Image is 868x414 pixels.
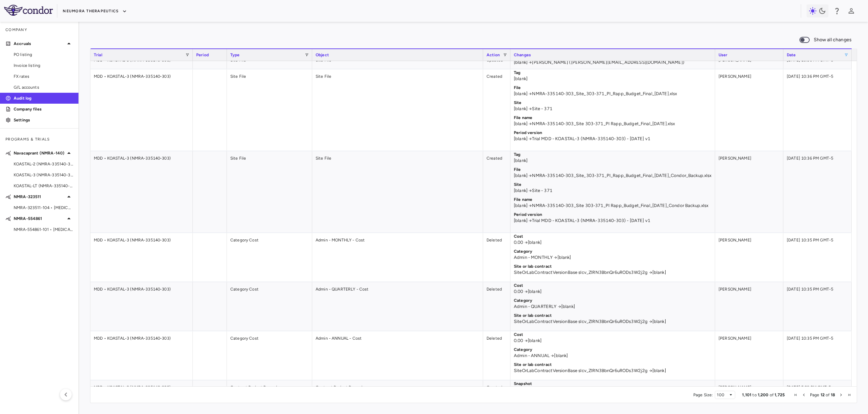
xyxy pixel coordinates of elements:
[227,151,312,233] div: Site File
[514,188,712,194] p: [blank] → Site - 371
[90,233,193,282] div: MDD • KOASTAL-3 (NMRA-335140-303)
[719,53,728,57] span: User
[715,233,783,282] div: [PERSON_NAME]
[783,69,852,151] div: [DATE] 10:36 PM GMT-5
[514,130,712,136] p: Period version
[514,338,712,344] p: 0.00 → [blank]
[814,36,852,44] span: Show all changes
[14,183,73,189] span: KOASTAL-LT (NMRA-335140-501) • MDD (Safety and Effectiveness)
[230,53,240,57] span: Type
[312,233,483,282] div: Admin - MONTHLY - Cost
[514,211,712,218] p: Period version
[14,106,73,112] p: Company files
[783,151,852,233] div: [DATE] 10:36 PM GMT-5
[715,69,783,151] div: [PERSON_NAME]
[483,151,510,233] div: Created
[693,393,713,397] div: Page Size:
[14,172,73,178] span: KOASTAL-3 (NMRA-335140-303) • MDD
[826,393,829,397] span: of
[514,136,712,142] p: [blank] → Trial MDD - KOASTAL-3 (NMRA-335140-303) - [DATE] v1
[312,69,483,151] div: Site File
[227,53,312,69] div: Site File
[847,393,851,397] div: Last Page
[810,393,820,397] span: Page
[802,393,806,397] div: Previous Page
[514,319,712,325] p: SiteOrLabContractVersionBase slcv_ZlRN3BbnQr6uRODs3W2j2g → [blank]
[752,393,756,397] span: to
[90,69,193,151] div: MDD • KOASTAL-3 (NMRA-335140-303)
[14,150,65,156] p: Navacaprant (NMRA-140)
[742,393,751,397] span: 1,101
[831,393,835,397] span: 18
[90,151,193,233] div: MDD • KOASTAL-3 (NMRA-335140-303)
[514,53,531,57] span: Changes
[514,289,712,295] p: 0.00 → [blank]
[514,239,712,246] p: 0.00 → [blank]
[514,233,712,239] p: Cost
[14,216,65,222] p: NMRA-554861
[4,5,53,16] img: logo-full-SnFGN8VE.png
[514,91,712,97] p: [blank] → NMRA-335140-303_Site_303-371_PI_Rapp_Budget_Final_[DATE].xlsx
[775,393,785,397] span: 1,725
[14,73,73,79] span: FX rates
[227,69,312,151] div: Site File
[483,233,510,282] div: Deleted
[90,53,193,69] div: MDD • KOASTAL-3 (NMRA-335140-303)
[839,393,843,397] div: Next Page
[770,393,773,397] span: of
[312,53,483,69] div: Site File
[514,100,712,106] p: Site
[14,95,73,101] p: Audit log
[514,368,712,374] p: SiteOrLabContractVersionBase slcv_ZlRN3BbnQr6uRODs3W2j2g → [blank]
[316,53,329,57] span: Object
[514,166,712,173] p: File
[514,85,712,91] p: File
[90,282,193,331] div: MDD • KOASTAL-3 (NMRA-335140-303)
[794,393,798,397] div: First Page
[483,282,510,331] div: Deleted
[14,84,73,90] span: G/L accounts
[514,181,712,188] p: Site
[514,121,712,127] p: [blank] → NMRA-335140-303_Site 303-371_PI Rapp_Budget_Final_[DATE].xlsx
[715,391,735,399] div: Page Size
[196,53,209,57] span: Period
[783,53,852,69] div: [DATE] 10:36 PM GMT-5
[514,263,712,269] p: Site or lab contract
[514,331,712,338] p: Cost
[715,151,783,233] div: [PERSON_NAME]
[312,331,483,380] div: Admin - ANNUAL - Cost
[94,53,102,57] span: Trial
[514,353,712,359] p: Admin - ANNUAL → [blank]
[514,381,712,387] p: Snapshot
[514,173,712,179] p: [blank] → NMRA-335140-303_Site_303-371_PI_Rapp_Budget_Final_[DATE]_Condor_Backup.xlsx
[787,53,796,57] span: Date
[90,331,193,380] div: MDD • KOASTAL-3 (NMRA-335140-303)
[514,361,712,368] p: Site or lab contract
[63,6,127,17] button: Neumora Therapeutics
[14,117,73,123] p: Settings
[514,151,712,158] p: Tag
[514,70,712,76] p: Tag
[821,393,825,397] span: 12
[715,331,783,380] div: [PERSON_NAME]
[514,158,712,164] p: [blank]
[514,115,712,121] p: File name
[14,226,73,233] span: NMRA‐554861‐101 • [MEDICAL_DATA]
[227,331,312,380] div: Category Cost
[758,393,769,397] span: 1,200
[14,205,73,211] span: NMRA-323511-104 • [MEDICAL_DATA] Associated With [MEDICAL_DATA] Due to [MEDICAL_DATA]
[715,282,783,331] div: [PERSON_NAME]
[783,331,852,380] div: [DATE] 10:35 PM GMT-5
[14,41,65,47] p: Accruals
[514,76,712,82] p: [blank]
[483,53,510,69] div: Updated
[312,151,483,233] div: Site File
[783,282,852,331] div: [DATE] 10:35 PM GMT-5
[14,62,73,69] span: Invoice listing
[514,297,712,304] p: Category
[715,53,783,69] div: [PERSON_NAME]
[514,218,712,224] p: [blank] → Trial MDD - KOASTAL-3 (NMRA-335140-303) - [DATE] v1
[227,282,312,331] div: Category Cost
[514,346,712,353] p: Category
[14,161,73,167] span: KOASTAL-2 (NMRA-335140-302) • MDD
